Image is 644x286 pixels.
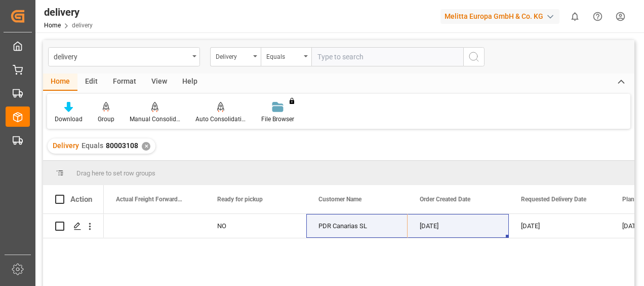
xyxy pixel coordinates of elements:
[216,50,250,61] div: Delivery
[82,141,103,150] span: Equals
[217,196,263,203] span: Ready for pickup
[98,115,114,124] div: Group
[70,195,92,204] div: Action
[44,22,61,29] a: Home
[116,196,184,203] span: Actual Freight Forwarder Id
[195,115,246,124] div: Auto Consolidation
[261,47,311,66] button: open menu
[77,74,105,91] div: Edit
[43,214,104,238] div: Press SPACE to select this row.
[142,142,150,151] div: ✕
[210,47,261,66] button: open menu
[440,9,559,24] div: Melitta Europa GmbH & Co. KG
[408,214,509,238] div: [DATE]
[318,196,361,203] span: Customer Name
[266,50,301,61] div: Equals
[106,141,138,150] span: 80003108
[205,214,306,238] div: NO
[175,74,205,91] div: Help
[53,141,79,150] span: Delivery
[54,50,189,62] div: delivery
[463,47,485,66] button: search button
[43,74,77,91] div: Home
[563,5,586,28] button: show 0 new notifications
[144,74,175,91] div: View
[55,115,83,124] div: Download
[586,5,609,28] button: Help Center
[76,169,155,177] span: Drag here to set row groups
[44,5,93,20] div: delivery
[440,7,563,26] button: Melitta Europa GmbH & Co. KG
[306,214,408,238] div: PDR Canarias SL
[48,47,200,66] button: open menu
[105,74,144,91] div: Format
[509,214,610,238] div: [DATE]
[420,196,470,203] span: Order Created Date
[311,47,463,66] input: Type to search
[130,115,180,124] div: Manual Consolidation
[521,196,586,203] span: Requested Delivery Date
